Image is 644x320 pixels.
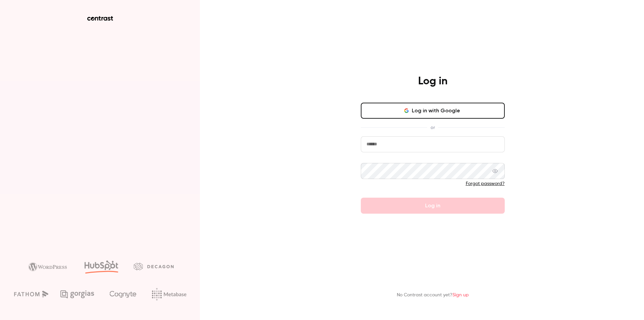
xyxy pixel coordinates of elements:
[134,263,174,270] img: decagon
[397,292,469,299] p: No Contrast account yet?
[361,103,505,119] button: Log in with Google
[452,293,469,297] a: Sign up
[466,181,505,186] a: Forgot password?
[418,75,447,88] h4: Log in
[427,124,438,131] span: or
